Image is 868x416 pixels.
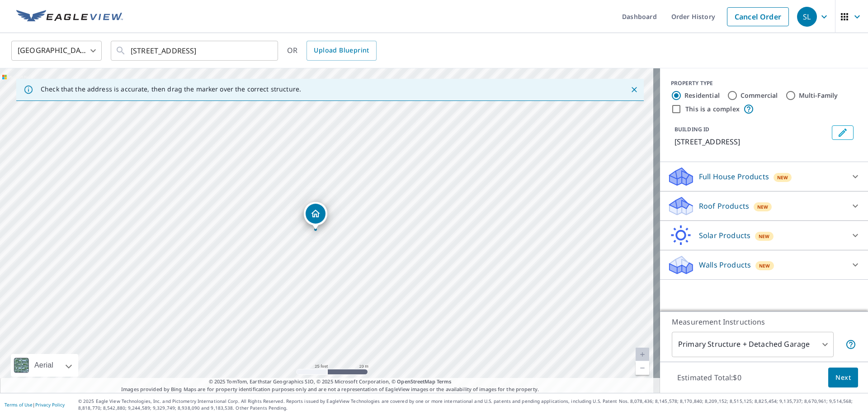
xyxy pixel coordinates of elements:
div: Dropped pin, building 1, Residential property, 180 Fairfield Ave Bridgeport, CT 06604 [304,202,327,230]
p: [STREET_ADDRESS] [675,136,828,147]
span: Your report will include the primary structure and a detached garage if one exists. [845,339,856,350]
a: Current Level 20, Zoom In Disabled [636,348,649,361]
p: Check that the address is accurate, then drag the marker over the correct structure. [41,85,301,93]
a: OpenStreetMap [397,378,435,385]
a: Cancel Order [727,7,789,26]
a: Upload Blueprint [307,41,376,61]
p: | [5,402,65,407]
div: Aerial [11,354,78,377]
button: Next [828,368,858,388]
p: Roof Products [699,201,749,211]
input: Search by address or latitude-longitude [131,38,259,63]
button: Close [628,84,640,96]
span: New [759,262,770,269]
p: BUILDING ID [675,125,709,133]
span: © 2025 TomTom, Earthstar Geographics SIO, © 2025 Microsoft Corporation, © [209,378,452,386]
p: Measurement Instructions [672,316,856,327]
p: © 2025 Eagle View Technologies, Inc. and Pictometry International Corp. All Rights Reserved. Repo... [78,398,863,411]
p: Solar Products [699,230,750,241]
div: PROPERTY TYPE [671,79,857,87]
label: Multi-Family [799,91,838,100]
a: Terms [437,378,452,385]
p: Estimated Total: $0 [670,368,749,387]
span: Upload Blueprint [314,45,369,56]
div: Roof ProductsNew [667,195,861,217]
label: Commercial [741,91,778,100]
a: Terms of Use [5,402,33,408]
div: Walls ProductsNew [667,254,861,276]
img: EV Logo [16,10,123,24]
span: New [757,203,769,210]
a: Privacy Policy [35,402,65,408]
span: Next [835,372,851,383]
span: New [777,174,788,181]
label: Residential [684,91,720,100]
div: Solar ProductsNew [667,225,861,246]
span: New [759,233,770,240]
a: Current Level 20, Zoom Out [636,361,649,375]
button: Edit building 1 [832,125,854,140]
div: [GEOGRAPHIC_DATA] [11,38,102,63]
div: Primary Structure + Detached Garage [672,332,834,357]
label: This is a complex [685,105,740,114]
div: SL [797,7,817,27]
div: Full House ProductsNew [667,166,861,187]
div: Aerial [32,354,56,377]
div: OR [287,41,377,61]
p: Walls Products [699,259,751,270]
p: Full House Products [699,171,769,182]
